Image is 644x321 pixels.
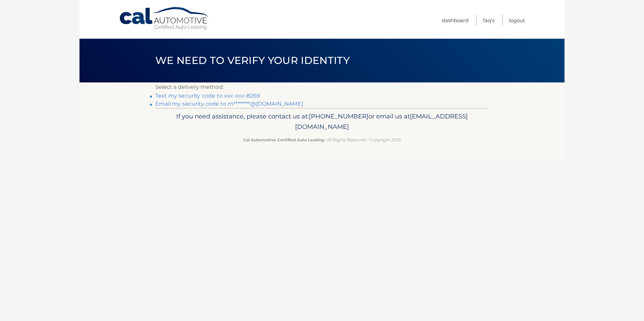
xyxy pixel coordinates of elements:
[243,137,324,142] strong: Cal Automotive Certified Auto Leasing
[160,136,484,143] p: - All Rights Reserved - Copyright 2025
[155,93,260,99] a: Text my security code to xxx-xxx-8269
[155,82,489,92] p: Select a delivery method:
[160,111,484,133] p: If you need assistance, please contact us at: or email us at
[155,54,350,67] span: We need to verify your identity
[309,112,368,120] span: [PHONE_NUMBER]
[442,15,469,26] a: Dashboard
[509,15,525,26] a: Logout
[119,7,210,31] a: Cal Automotive
[155,101,303,107] a: Email my security code to m********@[DOMAIN_NAME]
[483,15,494,26] a: FAQ's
